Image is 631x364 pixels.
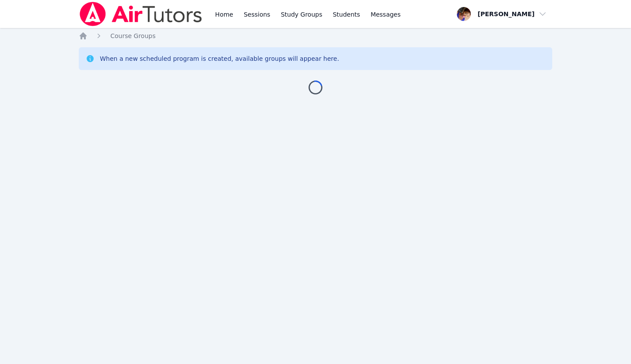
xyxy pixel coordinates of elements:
a: Course Groups [110,31,155,40]
img: Air Tutors [79,2,203,26]
span: Messages [371,10,401,19]
div: When a new scheduled program is created, available groups will appear here. [100,54,339,63]
span: Course Groups [110,32,155,39]
nav: Breadcrumb [79,31,552,40]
